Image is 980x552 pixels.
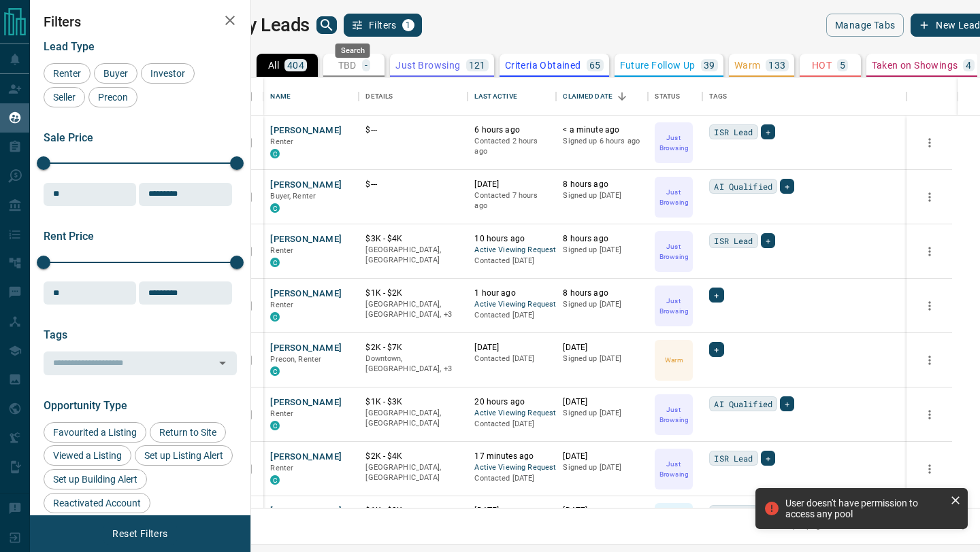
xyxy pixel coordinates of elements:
[270,342,342,355] button: [PERSON_NAME]
[270,137,293,146] span: Renter
[474,233,549,245] p: 10 hours ago
[365,77,393,116] div: Details
[589,61,601,70] p: 65
[474,451,549,462] p: 17 minutes ago
[919,459,940,479] button: more
[612,87,632,106] button: Sort
[656,187,691,207] p: Just Browsing
[761,124,775,139] div: +
[474,396,549,408] p: 20 hours ago
[563,462,641,473] p: Signed up [DATE]
[563,353,641,364] p: Signed up [DATE]
[141,63,195,84] div: Investor
[48,92,80,103] span: Seller
[474,310,549,321] p: Contacted [DATE]
[270,77,291,116] div: Name
[154,427,221,438] span: Return to Site
[563,299,641,310] p: Signed up [DATE]
[365,408,461,429] p: [GEOGRAPHIC_DATA], [GEOGRAPHIC_DATA]
[365,396,461,408] p: $1K - $3K
[474,419,549,430] p: Contacted [DATE]
[761,451,775,466] div: +
[365,179,461,190] p: $---
[714,234,753,247] span: ISR Lead
[563,408,641,419] p: Signed up [DATE]
[714,179,772,193] span: AI Qualified
[270,451,342,464] button: [PERSON_NAME]
[766,451,770,465] span: +
[872,61,958,70] p: Taken on Showings
[365,61,367,70] p: -
[231,14,310,36] h1: My Leads
[474,190,549,211] p: Contacted 7 hours ago
[48,474,142,485] span: Set up Building Alert
[709,77,727,116] div: Tags
[919,133,940,153] button: more
[919,296,940,316] button: more
[474,179,549,190] p: [DATE]
[812,61,832,70] p: HOT
[656,296,691,316] p: Just Browsing
[270,421,280,430] div: condos.ca
[563,179,641,190] p: 8 hours ago
[474,136,549,157] p: Contacted 2 hours ago
[344,14,422,37] button: Filters1
[44,131,93,144] span: Sale Price
[268,61,279,70] p: All
[270,312,280,322] div: condos.ca
[316,16,337,34] button: search button
[103,522,176,545] button: Reset Filters
[656,404,691,425] p: Just Browsing
[365,451,461,462] p: $2K - $4K
[270,149,280,158] div: condos.ca
[365,124,461,136] p: $---
[365,288,461,299] p: $1K - $2K
[146,68,190,79] span: Investor
[563,190,641,201] p: Signed up [DATE]
[768,61,785,70] p: 133
[702,77,906,116] div: Tags
[826,14,904,37] button: Manage Tabs
[563,136,641,147] p: Signed up 6 hours ago
[468,77,556,116] div: Last Active
[840,61,845,70] p: 5
[44,14,237,30] h2: Filters
[919,404,940,425] button: more
[94,63,137,84] div: Buyer
[655,77,680,116] div: Status
[919,187,940,207] button: more
[665,355,683,365] p: Warm
[359,77,468,116] div: Details
[780,396,794,411] div: +
[714,506,753,519] span: ISR Lead
[270,464,293,472] span: Renter
[270,288,342,300] button: [PERSON_NAME]
[270,300,293,309] span: Renter
[563,342,641,353] p: [DATE]
[44,40,95,53] span: Lead Type
[780,179,794,194] div: +
[213,353,232,373] button: Open
[48,68,86,79] span: Renter
[474,299,549,311] span: Active Viewing Request
[44,230,94,243] span: Rent Price
[919,350,940,370] button: more
[474,256,549,266] p: Contacted [DATE]
[474,288,549,299] p: 1 hour ago
[270,409,293,418] span: Renter
[714,288,719,302] span: +
[270,396,342,409] button: [PERSON_NAME]
[505,61,581,70] p: Criteria Obtained
[474,342,549,353] p: [DATE]
[365,245,461,266] p: [GEOGRAPHIC_DATA], [GEOGRAPHIC_DATA]
[709,288,723,303] div: +
[270,203,280,213] div: condos.ca
[766,234,770,247] span: +
[270,192,316,201] span: Buyer, Renter
[563,396,641,408] p: [DATE]
[714,125,753,139] span: ISR Lead
[270,179,342,192] button: [PERSON_NAME]
[365,505,461,517] p: $1K - $2K
[714,397,772,411] span: AI Qualified
[714,343,719,356] span: +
